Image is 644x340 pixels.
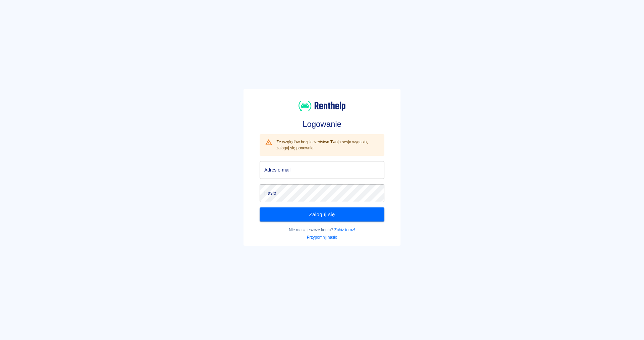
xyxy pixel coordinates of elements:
[260,207,384,222] button: Zaloguj się
[334,228,355,232] a: Załóż teraz!
[260,227,384,233] p: Nie masz jeszcze konta?
[299,100,345,112] img: Renthelp logo
[260,119,384,129] h3: Logowanie
[276,136,379,154] div: Ze względów bezpieczeństwa Twoja sesja wygasła, zaloguj się ponownie.
[307,235,337,240] a: Przypomnij hasło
